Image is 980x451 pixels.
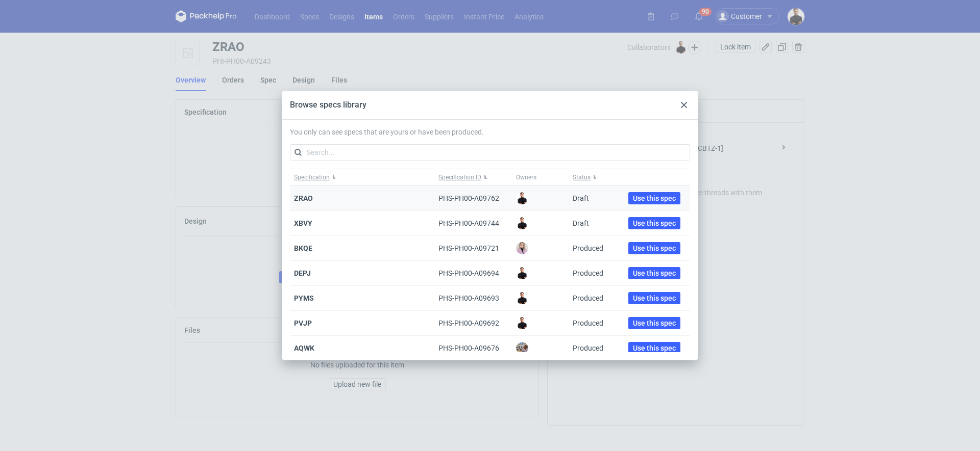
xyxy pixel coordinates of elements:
span: DEPJ [294,269,311,277]
div: PHS-PH00-A09693 [438,293,499,303]
img: Tomasz Kubiak [516,192,528,204]
span: Use this spec [633,195,676,202]
div: Browse specs library [290,99,366,111]
div: ZRAO [290,186,434,211]
img: Tomasz Kubiak [516,217,528,229]
button: Use this spec [628,342,680,354]
div: PVJP [290,311,434,336]
span: Use this spec [633,344,676,352]
button: Use this spec [628,317,680,329]
button: Use this spec [628,292,680,304]
span: Use this spec [633,245,676,252]
span: Use this spec [633,295,676,302]
button: Use this spec [628,192,680,204]
span: Specification [294,173,330,181]
div: AQWK [290,336,434,361]
div: PHS-PH00-A09762 [438,193,499,203]
p: You only can see specs that are yours or have been produced. [290,128,690,136]
div: PHS-PH00-A09676 [438,343,499,353]
span: Use this spec [633,320,676,327]
button: Use this spec [628,267,680,279]
span: Use this spec [633,220,676,227]
div: Draft [573,193,589,203]
div: PHS-PH00-A09693 [434,286,512,311]
span: Use this spec [633,270,676,277]
span: PVJP [294,319,312,327]
button: Specification ID [434,169,512,185]
img: Klaudia Wiśniewska [516,242,528,254]
div: PHS-PH00-A09721 [434,236,512,261]
span: BKQE [294,244,312,252]
img: Michał Palasek [516,342,528,354]
div: PYMS [290,286,434,311]
button: Use this spec [628,217,680,229]
div: PHS-PH00-A09744 [434,211,512,236]
img: Tomasz Kubiak [516,292,528,304]
div: PHS-PH00-A09744 [438,218,499,228]
div: Produced [573,293,603,303]
span: PYMS [294,294,314,302]
div: XBVY [290,211,434,236]
div: PHS-PH00-A09676 [434,336,512,361]
span: ZRAO [294,194,313,202]
div: Produced [573,243,603,253]
div: Draft [573,218,589,228]
input: Search... [290,144,690,161]
span: AQWK [294,344,314,352]
div: Produced [573,268,603,278]
div: PHS-PH00-A09692 [434,311,512,336]
div: PHS-PH00-A09692 [438,318,499,328]
div: PHS-PH00-A09721 [438,243,499,253]
button: Specification [290,169,434,185]
div: Produced [573,318,603,328]
span: Owners [516,173,536,181]
div: PHS-PH00-A09694 [438,268,499,278]
div: PHS-PH00-A09694 [434,261,512,286]
button: Use this spec [628,242,680,254]
span: XBVY [294,219,312,227]
div: BKQE [290,236,434,261]
div: DEPJ [290,261,434,286]
span: Status [573,173,591,181]
span: Specification ID [438,173,481,181]
div: Produced [573,343,603,353]
img: Tomasz Kubiak [516,317,528,329]
button: Status [569,169,619,185]
img: Tomasz Kubiak [516,267,528,279]
div: PHS-PH00-A09762 [434,186,512,211]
